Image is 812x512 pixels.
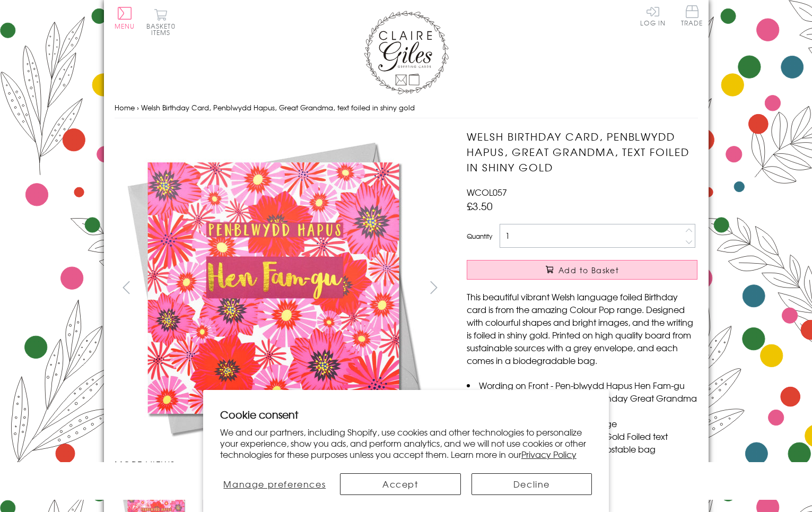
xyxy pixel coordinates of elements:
button: Menu [115,7,135,29]
button: next [422,275,446,299]
nav: breadcrumbs [115,97,698,119]
p: This beautiful vibrant Welsh language foiled Birthday card is from the amazing Colour Pop range. ... [467,290,697,367]
a: Home [115,102,135,112]
a: Privacy Policy [521,448,577,461]
img: Claire Giles Greetings Cards [364,11,449,94]
span: Manage preferences [223,478,326,490]
img: Welsh Birthday Card, Penblwydd Hapus, Great Grandma, text foiled in shiny gold [446,129,764,447]
button: Basket0 items [146,8,176,36]
span: £3.50 [467,198,493,213]
button: Accept [340,473,461,495]
span: Add to Basket [558,265,619,275]
img: Welsh Birthday Card, Penblwydd Hapus, Great Grandma, text foiled in shiny gold [114,129,432,447]
button: Add to Basket [467,260,697,280]
span: Welsh Birthday Card, Penblwydd Hapus, Great Grandma, text foiled in shiny gold [141,102,415,112]
a: Trade [681,5,703,28]
label: Quantity [467,231,492,241]
h3: More views [115,458,446,471]
p: We and our partners, including Shopify, use cookies and other technologies to personalize your ex... [220,427,592,459]
span: 0 items [151,21,176,37]
li: Wording on Front - Pen-blwydd Hapus Hen Fam-gu [467,379,697,392]
span: Trade [681,5,703,26]
h1: Welsh Birthday Card, Penblwydd Hapus, Great Grandma, text foiled in shiny gold [467,129,697,175]
button: Decline [472,473,592,495]
span: › [137,102,139,112]
span: Menu [115,21,135,31]
span: WCOL057 [467,186,507,198]
h2: Cookie consent [220,407,592,422]
button: Manage preferences [220,473,329,495]
a: Log In [640,5,666,26]
button: prev [115,275,138,299]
